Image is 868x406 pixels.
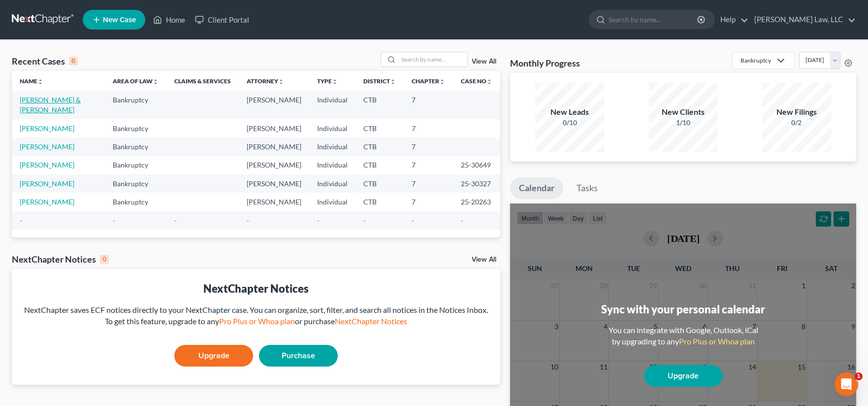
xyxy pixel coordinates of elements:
i: unfold_more [153,79,159,85]
td: 7 [404,193,453,211]
td: CTB [355,193,404,211]
a: Upgrade [174,345,253,367]
td: Individual [309,156,355,174]
span: 1 [855,372,863,380]
td: Individual [309,193,355,211]
i: unfold_more [37,79,43,85]
td: Bankruptcy [105,119,166,137]
div: 1/10 [649,118,718,128]
a: [PERSON_NAME] [20,198,74,206]
div: 6 [69,57,78,66]
td: 25-20263 [453,193,500,211]
a: Area of Lawunfold_more [113,77,159,85]
div: NextChapter saves ECF notices directly to your NextChapter case. You can organize, sort, filter, ... [20,304,492,327]
td: Individual [309,137,355,156]
span: - [113,216,115,225]
td: Bankruptcy [105,174,166,193]
div: New Leads [535,106,604,118]
div: 0 [100,255,109,264]
input: Search by name... [398,52,467,67]
a: Typeunfold_more [317,77,338,85]
i: unfold_more [390,79,396,85]
td: [PERSON_NAME] [239,137,309,156]
td: CTB [355,119,404,137]
a: Tasks [568,177,607,199]
a: Nameunfold_more [20,77,43,85]
td: CTB [355,174,404,193]
a: [PERSON_NAME] [20,142,74,151]
a: Attorneyunfold_more [247,77,284,85]
span: - [174,216,177,225]
a: Case Nounfold_more [461,77,492,85]
a: Upgrade [644,365,723,387]
a: NextChapter Notices [335,316,407,326]
td: 7 [404,174,453,193]
div: New Clients [649,106,718,118]
a: View All [472,58,496,65]
th: Claims & Services [166,71,239,91]
td: 7 [404,137,453,156]
span: - [363,216,366,225]
td: CTB [355,156,404,174]
a: Calendar [510,177,563,199]
div: New Filings [762,106,831,118]
td: Individual [309,174,355,193]
td: [PERSON_NAME] [239,193,309,211]
td: 7 [404,119,453,137]
i: unfold_more [332,79,338,85]
span: - [247,216,249,225]
div: You can integrate with Google, Outlook, iCal by upgrading to any [605,325,762,347]
td: 7 [404,156,453,174]
a: [PERSON_NAME] [20,124,74,133]
a: [PERSON_NAME] Law, LLC [749,11,856,29]
a: Purchase [259,345,338,367]
a: Home [148,11,190,29]
div: Bankruptcy [740,56,771,65]
div: Sync with your personal calendar [601,302,765,317]
a: [PERSON_NAME] & [PERSON_NAME] [20,96,81,114]
td: [PERSON_NAME] [239,91,309,119]
span: - [412,216,414,225]
td: Bankruptcy [105,193,166,211]
span: - [461,216,463,225]
div: 0/10 [535,118,604,128]
td: [PERSON_NAME] [239,156,309,174]
i: unfold_more [439,79,445,85]
a: Pro Plus or Whoa plan [679,337,755,346]
a: Client Portal [190,11,254,29]
a: [PERSON_NAME] [20,161,74,169]
h3: Monthly Progress [510,57,580,69]
td: Individual [309,119,355,137]
td: [PERSON_NAME] [239,119,309,137]
span: New Case [103,16,136,24]
a: [PERSON_NAME] [20,179,74,188]
span: - [20,216,22,225]
i: unfold_more [486,79,492,85]
a: View All [472,256,496,263]
div: NextChapter Notices [20,281,492,296]
td: Bankruptcy [105,156,166,174]
a: Districtunfold_more [363,77,396,85]
div: 0/2 [762,118,831,128]
iframe: Intercom live chat [835,372,858,396]
td: Individual [309,91,355,119]
i: unfold_more [278,79,284,85]
div: Recent Cases [12,55,78,67]
td: Bankruptcy [105,91,166,119]
td: Bankruptcy [105,137,166,156]
span: - [317,216,320,225]
td: 25-30649 [453,156,500,174]
td: [PERSON_NAME] [239,174,309,193]
td: 7 [404,91,453,119]
a: Help [715,11,748,29]
td: CTB [355,137,404,156]
td: 25-30327 [453,174,500,193]
a: Chapterunfold_more [412,77,445,85]
td: CTB [355,91,404,119]
a: Pro Plus or Whoa plan [219,316,295,326]
input: Search by name... [609,10,699,29]
div: NextChapter Notices [12,253,109,265]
